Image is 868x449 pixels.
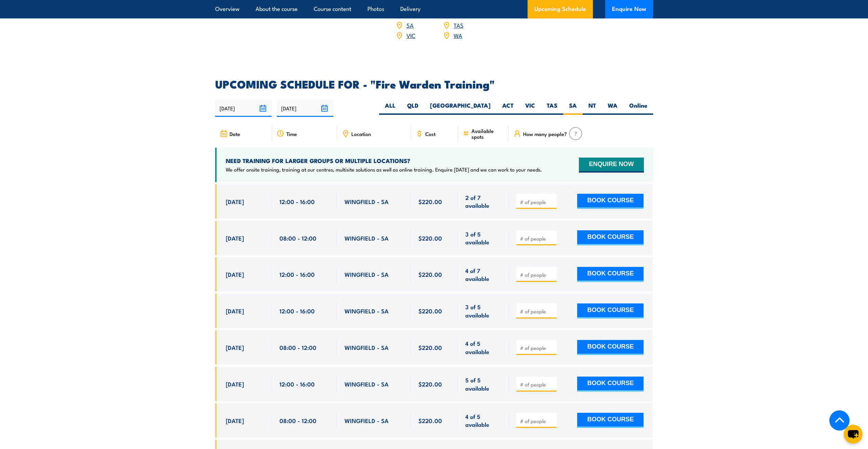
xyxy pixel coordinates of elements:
button: BOOK COURSE [577,303,644,318]
button: BOOK COURSE [577,413,644,428]
span: 12:00 - 16:00 [280,198,315,205]
a: TAS [454,21,464,29]
button: BOOK COURSE [577,194,644,209]
input: # of people [520,418,554,424]
span: WINGFIELD - SA [345,198,389,205]
span: 4 of 7 available [465,267,501,283]
input: # of people [520,271,554,278]
span: Cost [425,131,436,137]
button: BOOK COURSE [577,340,644,355]
span: [DATE] [226,234,244,242]
input: # of people [520,199,554,205]
span: $220.00 [418,234,442,242]
span: $220.00 [418,343,442,351]
a: SA [406,21,414,29]
span: 4 of 5 available [465,412,501,428]
span: Location [351,131,371,137]
span: [DATE] [226,270,244,278]
span: 3 of 5 available [465,303,501,319]
span: 5 of 5 available [465,376,501,392]
label: TAS [541,101,563,115]
span: 12:00 - 16:00 [280,380,315,388]
label: QLD [401,101,424,115]
span: [DATE] [226,343,244,351]
span: WINGFIELD - SA [345,270,389,278]
button: BOOK COURSE [577,230,644,245]
button: BOOK COURSE [577,267,644,282]
span: [DATE] [226,198,244,205]
button: ENQUIRE NOW [579,158,644,173]
span: $220.00 [418,380,442,388]
a: VIC [406,31,415,39]
label: Online [623,101,653,115]
span: 12:00 - 16:00 [280,307,315,315]
span: Available spots [471,128,504,139]
p: We offer onsite training, training at our centres, multisite solutions as well as online training... [226,166,542,173]
input: # of people [520,344,554,351]
span: $220.00 [418,307,442,315]
span: 12:00 - 16:00 [280,270,315,278]
span: [DATE] [226,417,244,424]
span: WINGFIELD - SA [345,380,389,388]
span: $220.00 [418,198,442,205]
span: 08:00 - 12:00 [280,234,316,242]
label: VIC [519,101,541,115]
label: NT [583,101,602,115]
span: 4 of 5 available [465,339,501,355]
h4: NEED TRAINING FOR LARGER GROUPS OR MULTIPLE LOCATIONS? [226,157,542,164]
span: 3 of 5 available [465,230,501,246]
label: SA [563,101,583,115]
input: From date [215,99,272,117]
span: $220.00 [418,417,442,424]
button: BOOK COURSE [577,377,644,392]
input: To date [277,99,333,117]
span: WINGFIELD - SA [345,417,389,424]
input: # of people [520,308,554,315]
span: 08:00 - 12:00 [280,417,316,424]
label: [GEOGRAPHIC_DATA] [424,101,496,115]
span: 08:00 - 12:00 [280,343,316,351]
span: $220.00 [418,270,442,278]
button: chat-button [844,425,863,444]
span: WINGFIELD - SA [345,234,389,242]
span: [DATE] [226,380,244,388]
input: # of people [520,381,554,388]
input: # of people [520,235,554,242]
h2: UPCOMING SCHEDULE FOR - "Fire Warden Training" [215,79,653,89]
span: [DATE] [226,307,244,315]
label: ALL [379,101,401,115]
label: WA [602,101,623,115]
span: Time [286,131,297,137]
label: ACT [496,101,519,115]
span: WINGFIELD - SA [345,307,389,315]
span: WINGFIELD - SA [345,343,389,351]
span: 2 of 7 available [465,193,501,209]
span: How many people? [523,131,567,137]
span: Date [230,131,240,137]
a: WA [454,31,462,39]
